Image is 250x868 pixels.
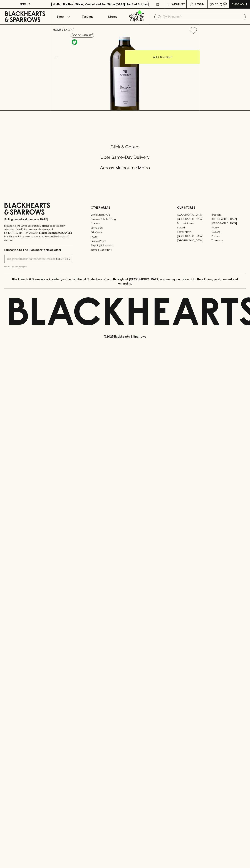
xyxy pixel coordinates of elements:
[177,234,211,238] a: [GEOGRAPHIC_DATA]
[91,205,159,210] p: OTHER AREAS
[56,257,71,261] p: SUBSCRIBE
[75,9,100,24] a: Tastings
[211,234,246,238] a: Prahran
[91,230,159,235] a: Gift Cards
[211,221,246,225] a: [GEOGRAPHIC_DATA]
[211,238,246,243] a: Thornbury
[91,248,159,252] a: Terms & Conditions
[53,28,61,31] a: HOME
[4,144,246,150] h5: Click & Collect
[39,231,72,234] strong: Liquor License #32064953
[195,2,204,6] p: Login
[211,230,246,234] a: Geelong
[71,38,78,46] a: Organic
[91,226,159,230] a: Contact Us
[177,213,211,217] a: [GEOGRAPHIC_DATA]
[4,154,246,160] h5: Uber Same-Day Delivery
[163,14,243,20] input: Try "Pinot noir"
[50,37,200,110] img: 40537.png
[210,2,218,6] p: $0.00
[211,225,246,230] a: Fitzroy
[177,225,211,230] a: Elwood
[177,230,211,234] a: Fitzroy North
[4,224,73,242] p: It is against the law to sell or supply alcohol to, or to obtain alcohol on behalf of a person un...
[177,221,211,225] a: Brunswick West
[91,235,159,239] a: FAQ's
[4,165,246,171] h5: Across Melbourne Metro
[91,243,159,248] a: Shipping Information
[108,14,117,19] p: Stores
[56,14,64,19] p: Shop
[91,221,159,226] a: Careers
[224,3,226,5] p: 0
[231,2,247,6] p: Checkout
[55,255,73,263] button: SUBSCRIBE
[91,217,159,221] a: Business & Bulk Gifting
[72,39,77,45] img: Organic
[71,33,94,38] button: Add to wishlist
[211,217,246,221] a: [GEOGRAPHIC_DATA]
[125,50,200,64] button: ADD TO CART
[91,239,159,243] a: Privacy Policy
[153,55,172,59] p: ADD TO CART
[100,9,125,24] a: Stores
[4,130,246,189] div: Call to action block
[4,218,73,221] p: Sibling owned and run since [DATE]
[177,238,211,243] a: [GEOGRAPHIC_DATA]
[211,213,246,217] a: Braddon
[172,2,185,6] p: Wishlist
[64,28,72,31] a: SHOP
[91,213,159,217] a: Bottle Drop FAQ's
[50,9,75,24] button: Shop
[7,256,55,262] input: e.g. jane@blackheartsandsparrows.com.au
[4,248,73,252] p: Subscribe to The Blackhearts Newsletter
[188,26,198,35] button: Add to wishlist
[19,2,31,6] p: FIND US
[7,277,243,286] p: Blackhearts & Sparrows acknowledges the traditional Custodians of land throughout [GEOGRAPHIC_DAT...
[4,265,73,268] p: We will never spam you
[177,217,211,221] a: [GEOGRAPHIC_DATA]
[177,205,246,210] p: OUR STORES
[82,14,93,19] p: Tastings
